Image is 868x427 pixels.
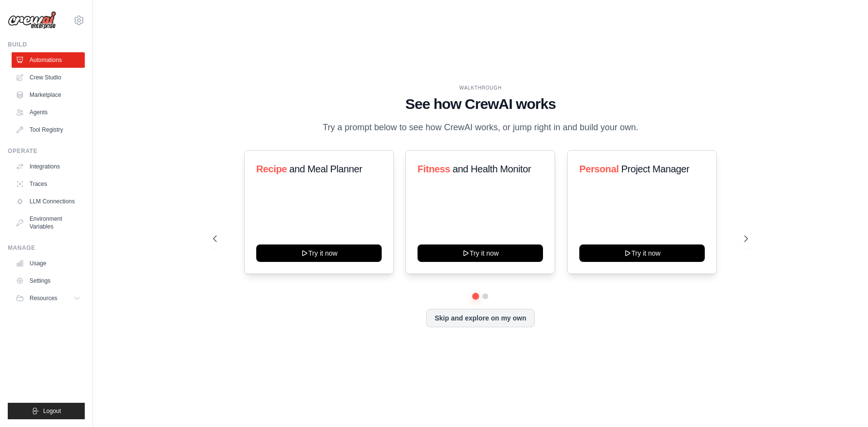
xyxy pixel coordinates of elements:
span: Project Manager [621,164,689,174]
a: Integrations [12,159,85,174]
button: Try it now [579,244,705,262]
h1: See how CrewAI works [213,95,748,113]
a: Environment Variables [12,211,85,234]
span: and Health Monitor [453,164,531,174]
button: Resources [12,290,85,306]
div: Build [8,41,85,48]
div: Manage [8,244,85,252]
span: Personal [579,164,619,174]
div: Operate [8,147,85,155]
button: Logout [8,403,85,419]
span: Resources [30,294,57,302]
button: Skip and explore on my own [426,309,534,327]
button: Try it now [256,244,382,262]
a: Agents [12,105,85,120]
button: Try it now [418,244,543,262]
a: Crew Studio [12,70,85,85]
p: Try a prompt below to see how CrewAI works, or jump right in and build your own. [318,121,643,135]
a: Traces [12,176,85,192]
a: Settings [12,273,85,289]
span: Logout [43,407,61,415]
a: Usage [12,256,85,271]
a: LLM Connections [12,194,85,209]
div: WALKTHROUGH [213,84,748,91]
span: Fitness [418,164,450,174]
a: Automations [12,52,85,68]
span: and Meal Planner [289,164,362,174]
img: Logo [8,11,56,30]
a: Tool Registry [12,122,85,137]
a: Marketplace [12,87,85,103]
span: Recipe [256,164,287,174]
